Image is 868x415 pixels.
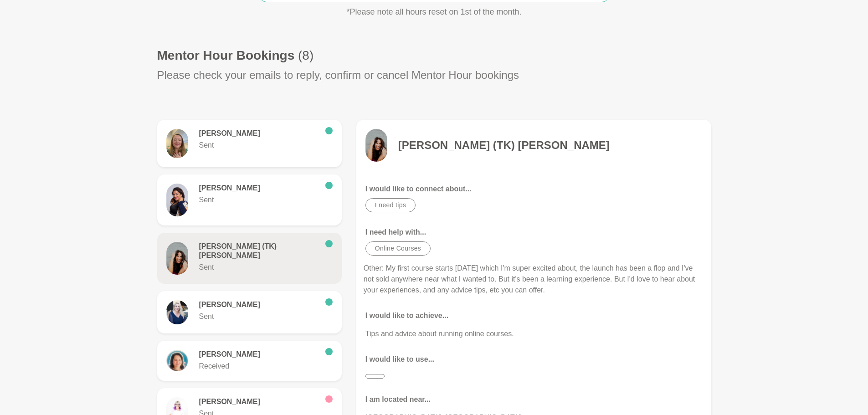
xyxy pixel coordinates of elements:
h4: [PERSON_NAME] (TK) [PERSON_NAME] [398,138,610,152]
h1: Mentor Hour Bookings [157,47,314,63]
p: Sent [199,140,318,151]
h6: [PERSON_NAME] [199,350,318,359]
h6: [PERSON_NAME] [199,300,318,309]
p: I need help with... [365,227,702,238]
p: I would like to connect about... [365,184,702,195]
p: Tips and advice about running online courses. [365,328,702,339]
p: Other: My first course starts [DATE] which I'm super excited about, the launch has been a flop an... [364,263,704,296]
span: (8) [298,48,313,62]
p: Sent [199,195,318,205]
p: Please check your emails to reply, confirm or cancel Mentor Hour bookings [157,67,519,83]
p: *Please note all hours reset on 1st of the month. [216,6,653,18]
p: Sent [199,262,318,273]
p: I am located near... [365,394,702,405]
h6: [PERSON_NAME] [199,184,318,193]
p: Sent [199,311,318,322]
p: Received [199,361,318,372]
h6: [PERSON_NAME] [199,397,318,406]
p: I would like to use... [365,354,702,365]
h6: [PERSON_NAME] (TK) [PERSON_NAME] [199,242,318,260]
p: I would like to achieve... [365,310,702,321]
h6: [PERSON_NAME] [199,129,318,138]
